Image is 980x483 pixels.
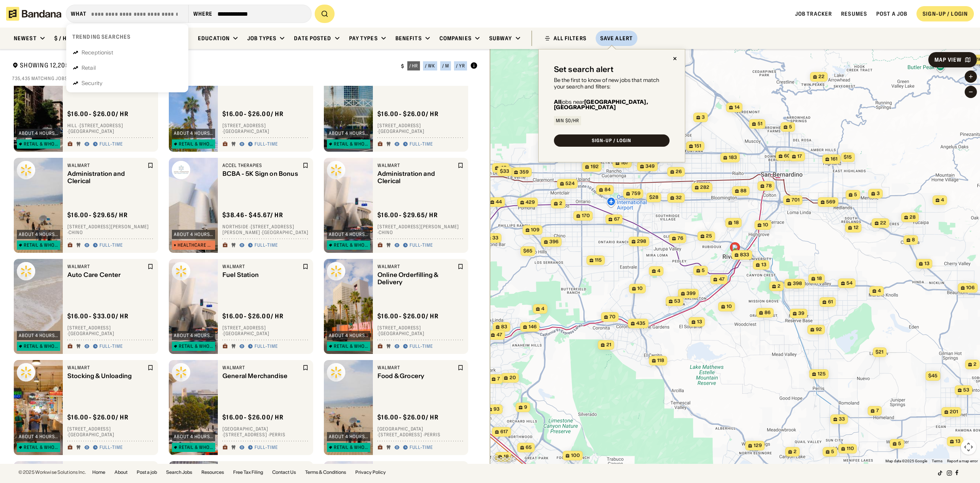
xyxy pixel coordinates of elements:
span: $45 [928,373,938,378]
div: Receptionist [82,50,113,55]
div: Full-time [255,445,278,451]
div: $ 16.00 - $26.00 / hr [67,413,129,421]
span: 7 [497,376,500,382]
span: 151 [694,143,701,149]
div: Walmart [67,264,146,270]
span: 14 [735,104,740,111]
span: 12 [854,224,859,231]
span: 398 [793,280,802,287]
div: Full-time [100,141,123,147]
div: Hill · [STREET_ADDRESS] · [GEOGRAPHIC_DATA] [67,123,154,134]
div: Walmart [377,264,456,270]
span: 20 [510,375,516,381]
span: 3 [877,190,880,197]
div: / m [442,64,449,68]
div: $ 38.46 - $45.67 / hr [222,211,283,219]
img: Accel Therapies logo [172,161,190,179]
span: 22 [818,74,825,80]
div: what [71,10,87,17]
div: / hr [409,64,418,68]
div: $ 16.00 - $29.65 / hr [377,211,438,219]
span: 110 [847,445,854,452]
div: $ [401,63,404,69]
div: [GEOGRAPHIC_DATA] · [STREET_ADDRESS] · Perris [222,426,309,438]
a: About [114,470,127,475]
div: $ 16.00 - $33.00 / hr [67,312,129,320]
div: about 4 hours ago [329,232,368,237]
span: 109 [531,227,539,233]
span: $28 [649,194,658,200]
span: 13 [924,260,929,267]
span: 569 [826,199,835,205]
span: 32 [676,195,682,201]
span: 3 [702,114,705,121]
a: Terms & Conditions [305,470,346,475]
div: [STREET_ADDRESS] · [GEOGRAPHIC_DATA] [222,123,309,134]
span: 33 [839,416,845,422]
span: 359 [519,169,529,175]
div: [STREET_ADDRESS] · [GEOGRAPHIC_DATA] [222,325,309,337]
div: Benefits [395,35,422,42]
div: Northside · [STREET_ADDRESS][PERSON_NAME] · [GEOGRAPHIC_DATA] [222,224,309,236]
div: Showing 12,205 Verified Jobs [12,61,395,71]
span: 106 [966,285,975,291]
span: 88 [740,188,746,194]
div: Save Alert [600,35,633,42]
div: Date Posted [294,35,331,42]
div: Retail & Wholesale [334,243,368,247]
div: Min $0/hr [556,118,580,123]
span: 161 [831,156,838,162]
span: 192 [591,164,599,170]
span: 10 [727,303,732,310]
a: Job Tracker [795,10,832,17]
a: Home [92,470,105,475]
button: Map camera controls [961,439,976,455]
div: General Merchandise [222,372,301,380]
div: Subway [489,35,512,42]
span: 833 [740,252,749,258]
span: 524 [565,180,575,187]
span: 701 [792,197,800,203]
span: 2 [777,283,781,290]
div: $ 16.00 - $26.00 / hr [377,312,439,320]
span: Map data ©2025 Google [885,459,927,463]
div: about 4 hours ago [174,434,213,439]
div: about 4 hours ago [19,232,58,237]
a: Contact Us [272,470,296,475]
div: about 4 hours ago [329,131,368,136]
div: Where [193,10,213,17]
div: Administration and Clerical [377,170,456,185]
span: 76 [678,235,683,242]
span: 607 [784,153,793,159]
span: 759 [632,190,640,197]
div: Full-time [410,141,433,147]
div: / yr [456,64,465,68]
div: Walmart [377,365,456,371]
span: 22 [880,220,886,226]
div: Fuel Station [222,271,301,278]
span: 4 [657,268,660,274]
span: 65 [526,444,532,451]
div: 735,435 matching jobs on [DOMAIN_NAME] [12,75,478,82]
img: Walmart logo [17,161,35,179]
span: 53 [674,298,680,305]
div: [STREET_ADDRESS][PERSON_NAME] · Chino [377,224,464,236]
span: 18 [734,219,739,226]
div: about 4 hours ago [19,333,58,338]
span: 282 [700,184,709,191]
div: Retail & Wholesale [179,344,213,349]
div: about 4 hours ago [19,131,58,136]
div: Retail & Wholesale [24,142,58,146]
span: Resumes [841,10,867,17]
div: $ 16.00 - $26.00 / hr [222,312,284,320]
div: Trending searches [72,33,131,40]
img: Bandana logotype [6,7,61,21]
span: 13 [955,438,960,445]
span: 47 [497,332,502,338]
span: 39 [798,310,804,317]
a: Privacy Policy [355,470,386,475]
div: Walmart [222,365,301,371]
span: 44 [496,199,502,205]
span: 429 [526,199,535,206]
